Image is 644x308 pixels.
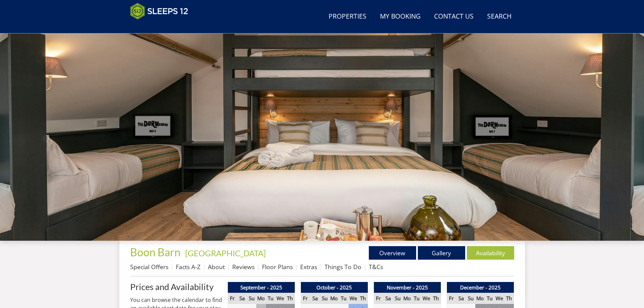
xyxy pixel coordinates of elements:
th: Sa [456,293,466,304]
a: Things To Do [325,263,361,271]
a: Floor Plans [262,263,293,271]
a: About [208,263,225,271]
th: We [495,293,504,304]
img: Sleeps 12 [130,3,188,20]
th: Su [247,293,256,304]
th: Fr [374,293,383,304]
th: Tu [339,293,349,304]
a: [GEOGRAPHIC_DATA] [185,248,266,258]
a: Reviews [232,263,255,271]
th: Mo [402,293,412,304]
th: Tu [485,293,495,304]
th: Th [431,293,441,304]
th: Th [358,293,368,304]
th: Fr [228,293,237,304]
a: Search [484,9,514,24]
a: Availability [467,246,514,260]
th: Su [320,293,329,304]
th: Su [466,293,475,304]
th: Sa [383,293,392,304]
th: October - 2025 [301,282,368,293]
th: Sa [310,293,319,304]
th: We [422,293,431,304]
a: Contact Us [431,9,476,24]
th: November - 2025 [374,282,441,293]
a: Overview [369,246,416,260]
a: T&Cs [369,263,383,271]
th: We [276,293,285,304]
a: Boon Barn [130,245,183,259]
a: Gallery [418,246,465,260]
th: Su [393,293,402,304]
th: We [349,293,358,304]
th: Th [285,293,295,304]
th: Mo [475,293,485,304]
a: Facts A-Z [176,263,200,271]
th: Th [504,293,514,304]
span: Boon Barn [130,245,181,259]
th: Sa [237,293,246,304]
a: Properties [326,9,369,24]
iframe: Customer reviews powered by Trustpilot [127,24,198,29]
a: Special Offers [130,263,168,271]
th: December - 2025 [447,282,514,293]
th: Mo [256,293,266,304]
th: Tu [412,293,422,304]
a: My Booking [377,9,423,24]
span: - [183,248,266,258]
th: Fr [447,293,456,304]
th: September - 2025 [228,282,295,293]
a: Prices and Availability [130,282,222,291]
th: Tu [266,293,276,304]
th: Fr [301,293,310,304]
a: Extras [300,263,317,271]
th: Mo [329,293,339,304]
